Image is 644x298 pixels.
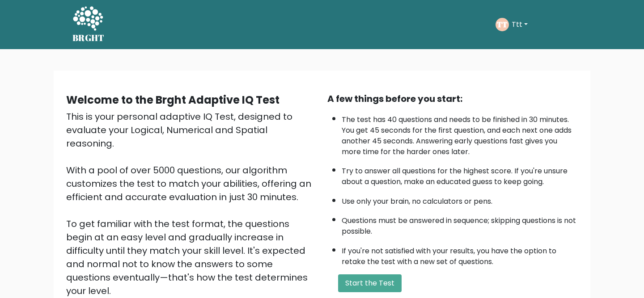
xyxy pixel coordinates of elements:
h5: BRGHT [72,33,105,43]
li: If you're not satisfied with your results, you have the option to retake the test with a new set ... [342,241,578,267]
li: Questions must be answered in sequence; skipping questions is not possible. [342,211,578,237]
div: A few things before you start: [327,92,578,105]
li: The test has 40 questions and needs to be finished in 30 minutes. You get 45 seconds for the firs... [342,110,578,157]
li: Try to answer all questions for the highest score. If you're unsure about a question, make an edu... [342,161,578,187]
text: TT [497,19,508,29]
li: Use only your brain, no calculators or pens. [342,192,578,207]
a: BRGHT [72,4,105,46]
button: Ttt [509,19,530,30]
b: Welcome to the Brght Adaptive IQ Test [66,92,280,107]
button: Start the Test [338,274,402,292]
